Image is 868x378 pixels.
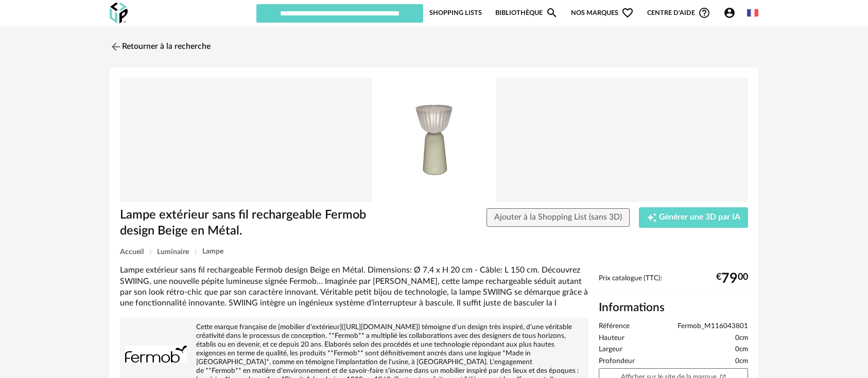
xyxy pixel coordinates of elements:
img: Product pack shot [120,78,748,203]
span: Ajouter à la Shopping List (sans 3D) [494,213,622,221]
img: fr [747,7,758,19]
span: Account Circle icon [723,7,736,19]
div: Prix catalogue (TTC): [599,274,748,293]
span: Magnify icon [546,7,558,19]
span: Fermob_M116043801 [678,322,748,331]
span: Heart Outline icon [621,7,634,19]
span: Accueil [120,248,144,256]
h2: Informations [599,300,748,315]
span: Lampe [202,248,223,255]
span: Hauteur [599,334,624,343]
button: Creation icon Générer une 3D par IA [639,207,748,228]
span: Référence [599,322,630,331]
div: € 00 [716,275,748,283]
a: Retourner à la recherche [110,35,211,58]
span: Générer une 3D par IA [659,213,740,222]
span: 0cm [735,334,748,343]
a: Shopping Lists [429,3,482,23]
span: Account Circle icon [723,7,740,19]
span: 0cm [735,357,748,366]
a: BibliothèqueMagnify icon [495,3,558,23]
span: Centre d'aideHelp Circle Outline icon [647,7,710,19]
span: Largeur [599,345,622,354]
span: Nos marques [571,3,634,23]
span: Profondeur [599,357,635,366]
span: 79 [721,275,738,283]
h1: Lampe extérieur sans fil rechargeable Fermob design Beige en Métal. [120,207,376,239]
img: svg+xml;base64,PHN2ZyB3aWR0aD0iMjQiIGhlaWdodD0iMjQiIHZpZXdCb3g9IjAgMCAyNCAyNCIgZmlsbD0ibm9uZSIgeG... [110,41,122,53]
span: Luminaire [157,248,189,256]
span: Creation icon [647,212,657,223]
span: Help Circle Outline icon [698,7,710,19]
div: Breadcrumb [120,248,748,256]
button: Ajouter à la Shopping List (sans 3D) [487,208,630,227]
div: Lampe extérieur sans fil rechargeable Fermob design Beige en Métal. Dimensions: Ø 7,4 x H 20 cm -... [120,265,588,309]
img: OXP [110,3,128,24]
span: 0cm [735,345,748,354]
